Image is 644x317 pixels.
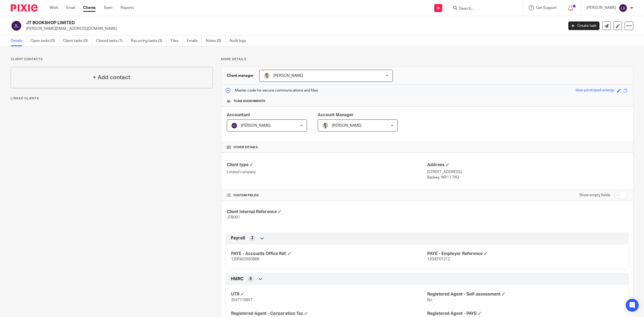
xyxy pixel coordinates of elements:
[227,73,254,78] h3: Client manager
[231,292,427,297] h4: UTR
[11,4,38,12] img: Pixie
[93,73,130,82] h4: + Add contact
[227,162,427,168] h4: Client type
[427,311,623,316] h4: Registered Agent - PAYE
[31,36,59,46] a: Open tasks (0)
[231,122,237,129] img: svg%3E
[332,124,361,127] span: [PERSON_NAME]
[536,6,557,10] span: Get Support
[231,235,245,241] span: Payroll
[96,36,127,46] a: Closed tasks (1)
[187,36,202,46] a: Emails
[221,57,633,61] p: More details
[619,4,627,12] img: svg%3E
[11,36,27,46] a: Details
[459,6,507,11] input: Search
[231,257,259,261] span: 120PA03593886
[231,276,243,282] span: HMRC
[26,26,560,31] p: [PERSON_NAME][EMAIL_ADDRESS][DOMAIN_NAME]
[131,36,167,46] a: Recurring tasks (3)
[171,36,183,46] a: Files
[427,175,628,180] p: Badsey, WR11 7XQ
[206,36,225,46] a: Notes (0)
[227,113,250,117] span: Accountant
[231,298,253,302] span: 3547119857
[251,235,253,241] span: 2
[11,57,213,61] p: Client contacts
[576,88,614,94] div: blue-pinstriped-energy
[427,292,623,297] h4: Registered Agent - Self-assessment
[231,251,427,257] h4: PAYE - Accounts Office Ref.
[233,145,258,150] span: Other details
[427,298,432,302] span: No
[322,122,328,129] img: 1693835698283.jfif
[83,5,96,10] a: Clients
[233,99,265,103] span: Team assignments
[104,5,112,10] a: Team
[587,5,616,10] p: [PERSON_NAME]
[26,20,453,26] h2: JT BOOKSHOP LIMITED
[241,124,270,127] span: [PERSON_NAME]
[227,216,240,219] span: JTB001
[66,5,75,10] a: Email
[568,21,599,30] a: Create task
[227,169,427,175] p: Limited company
[273,74,303,78] span: [PERSON_NAME]
[63,36,92,46] a: Client tasks (0)
[427,162,628,168] h4: Address
[231,311,427,316] h4: Registered Agent - Corporation Tax
[227,209,427,215] h4: Client Internal Reference
[264,72,270,79] img: 1693835698283.jfif
[318,113,354,117] span: Account Manager
[579,192,610,198] label: Show empty fields
[11,20,22,31] img: svg%3E
[229,36,250,46] a: Audit logs
[11,96,213,101] p: Linked clients
[227,193,427,198] h4: CUSTOM FIELDS
[250,276,252,282] span: 5
[120,5,134,10] a: Reports
[50,5,58,10] a: Work
[225,88,318,93] p: Master code for secure communications and files
[427,251,623,257] h4: PAYE - Employer Reference
[427,169,628,175] p: [STREET_ADDRESS]
[427,257,450,261] span: 120/EF01212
